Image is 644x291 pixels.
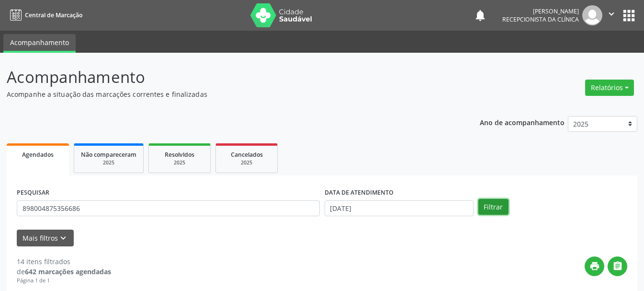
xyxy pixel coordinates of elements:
[156,159,203,166] div: 2025
[17,200,320,217] input: Nome, CNS
[474,9,487,22] button: notifications
[325,186,394,200] label: DATA DE ATENDIMENTO
[165,151,194,159] span: Resolvidos
[17,186,49,200] label: PESQUISAR
[585,80,634,96] button: Relatórios
[22,151,54,159] span: Agendados
[17,267,111,277] div: de
[231,151,263,159] span: Cancelados
[81,151,136,159] span: Não compareceram
[7,89,448,99] p: Acompanhe a situação das marcações correntes e finalizadas
[3,34,76,53] a: Acompanhamento
[606,9,617,19] i: 
[81,159,136,166] div: 2025
[589,261,600,271] i: print
[25,11,82,19] span: Central de Marcação
[585,256,604,276] button: print
[608,256,627,276] button: 
[58,233,68,244] i: keyboard_arrow_down
[612,261,623,271] i: 
[17,230,74,246] button: Mais filtroskeyboard_arrow_down
[502,7,579,15] div: [PERSON_NAME]
[602,5,621,25] button: 
[17,256,111,267] div: 14 itens filtrados
[325,200,474,217] input: Selecione um intervalo
[480,116,565,128] p: Ano de acompanhamento
[502,15,579,23] span: Recepcionista da clínica
[621,7,637,24] button: apps
[582,5,602,25] img: img
[25,267,111,276] strong: 642 marcações agendadas
[7,7,82,23] a: Central de Marcação
[223,159,271,166] div: 2025
[478,199,508,215] button: Filtrar
[17,277,111,285] div: Página 1 de 1
[7,65,448,89] p: Acompanhamento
